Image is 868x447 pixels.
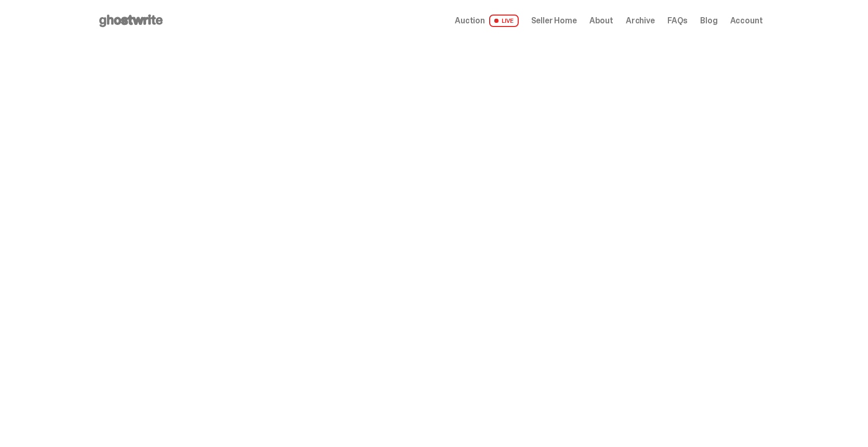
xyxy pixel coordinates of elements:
[531,17,577,25] a: Seller Home
[455,17,485,25] span: Auction
[589,17,613,25] a: About
[626,17,655,25] a: Archive
[489,15,519,27] span: LIVE
[455,15,518,27] a: Auction LIVE
[667,17,688,25] a: FAQs
[730,17,763,25] a: Account
[700,17,717,25] a: Blog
